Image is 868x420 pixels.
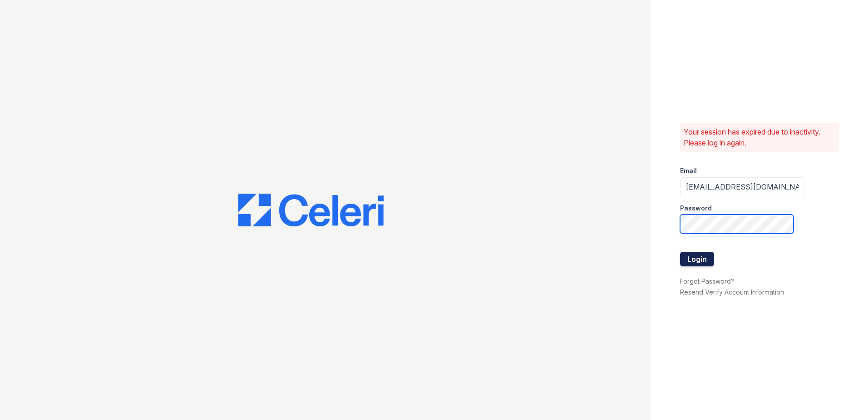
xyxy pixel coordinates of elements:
[680,288,784,296] a: Resend Verify Account Information
[680,166,697,175] label: Email
[238,194,384,226] img: CE_Logo_Blue-a8612792a0a2168367f1c8372b55b34899dd931a85d93a1a3d3e32e68fde9ad4.png
[680,252,714,266] button: Login
[680,204,712,213] label: Password
[680,277,734,285] a: Forgot Password?
[684,126,835,148] p: Your session has expired due to inactivity. Please log in again.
